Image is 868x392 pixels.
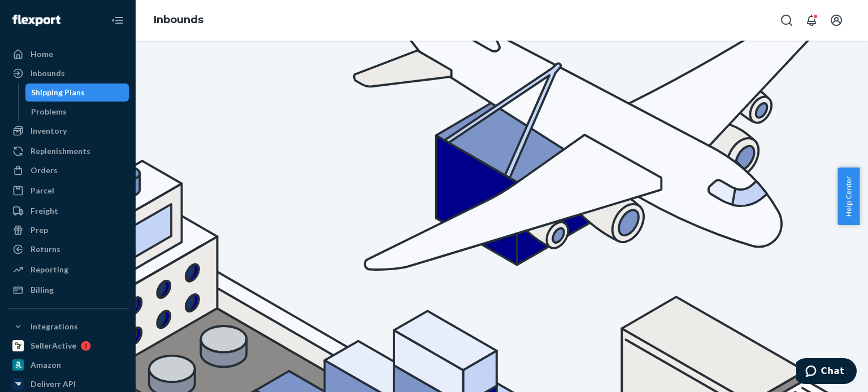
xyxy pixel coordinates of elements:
div: Reporting [31,264,68,275]
img: Flexport logo [12,15,60,26]
a: Prep [7,221,129,239]
div: Inbounds [31,68,65,79]
a: Amazon [7,356,129,374]
div: SellerActive [31,340,76,351]
a: Inventory [7,122,129,140]
div: Freight [31,205,58,217]
div: Orders [31,165,58,176]
button: Integrations [7,318,129,336]
a: Inbounds [154,14,203,26]
a: Home [7,45,129,63]
button: Close Navigation [106,9,129,32]
div: Prep [31,224,48,236]
div: Parcel [31,185,54,196]
a: SellerActive [7,337,129,355]
div: Deliverr API [31,378,76,390]
div: Home [31,49,53,60]
div: Shipping Plans [31,87,85,98]
button: Help Center [837,168,860,225]
div: Integrations [31,321,78,332]
a: Shipping Plans [25,83,129,102]
a: Freight [7,202,129,220]
a: Problems [25,103,129,121]
div: Replenishments [31,146,90,157]
button: Open notifications [800,9,823,32]
div: Problems [31,106,67,117]
a: Returns [7,240,129,258]
div: Returns [31,244,60,255]
button: Open Search Box [775,9,798,32]
a: Parcel [7,182,129,200]
a: Billing [7,281,129,299]
div: Inventory [31,125,67,136]
a: Inbounds [7,64,129,82]
ol: breadcrumbs [145,4,212,37]
button: Open account menu [825,9,848,32]
a: Replenishments [7,142,129,160]
a: Orders [7,161,129,179]
div: Amazon [31,359,61,371]
a: Reporting [7,261,129,279]
iframe: Opens a widget where you can chat to one of our agents [796,358,857,386]
div: Billing [31,284,54,296]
